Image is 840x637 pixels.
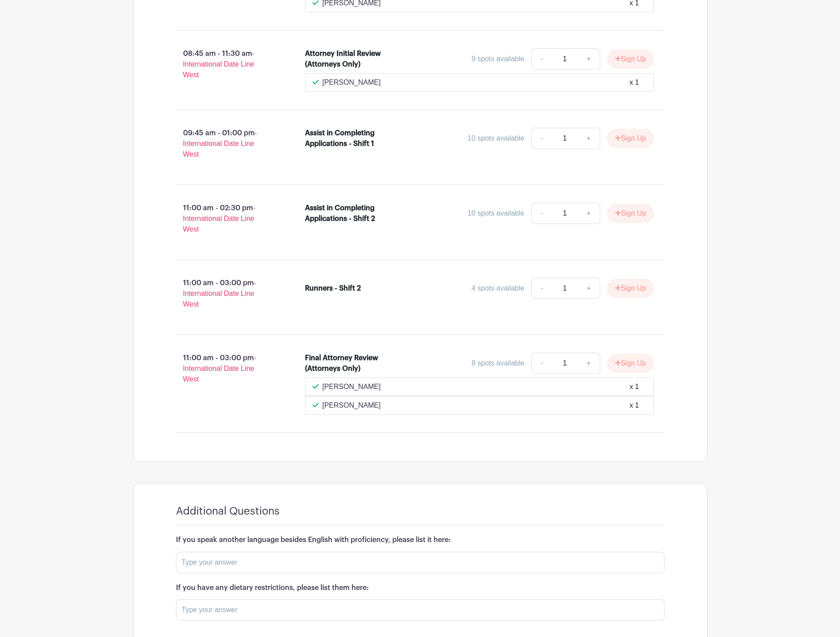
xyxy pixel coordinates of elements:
h4: Additional Questions [176,505,280,518]
div: Assist in Completing Applications - Shift 2 [305,203,382,224]
a: + [578,278,600,299]
div: Runners - Shift 2 [305,283,361,294]
button: Sign Up [607,204,654,223]
h6: If you speak another language besides English with proficiency, please list it here: [176,536,664,544]
p: [PERSON_NAME] [322,400,381,411]
p: 08:45 am - 11:30 am [162,45,291,84]
a: + [578,353,600,374]
p: [PERSON_NAME] [322,381,381,392]
a: - [531,353,552,374]
div: 4 spots available [472,283,524,294]
span: - International Date Line West [183,129,257,158]
button: Sign Up [607,129,654,148]
p: 11:00 am - 02:30 pm [162,199,291,238]
a: + [578,203,600,224]
a: - [531,278,552,299]
input: Type your answer [176,552,664,573]
span: - International Date Line West [183,50,254,79]
p: [PERSON_NAME] [322,77,381,88]
a: - [531,128,552,149]
div: Final Attorney Review (Attorneys Only) [305,353,382,374]
a: - [531,203,552,224]
div: 10 spots available [468,133,524,144]
a: + [578,128,600,149]
a: - [531,48,552,70]
a: + [578,48,600,70]
div: x 1 [629,400,639,411]
div: x 1 [629,77,639,88]
h6: If you have any dietary restrictions, please list them here: [176,584,664,592]
div: Attorney Initial Review (Attorneys Only) [305,48,382,70]
div: 8 spots available [472,358,524,369]
p: 11:00 am - 03:00 pm [162,349,291,388]
span: - International Date Line West [183,354,256,383]
span: - International Date Line West [183,279,256,308]
button: Sign Up [607,50,654,68]
button: Sign Up [607,279,654,298]
div: Assist in Completing Applications - Shift 1 [305,128,382,149]
div: 9 spots available [472,54,524,64]
div: x 1 [629,381,639,392]
p: 11:00 am - 03:00 pm [162,274,291,313]
p: 09:45 am - 01:00 pm [162,124,291,163]
input: Type your answer [176,599,664,621]
div: 10 spots available [468,208,524,219]
span: - International Date Line West [183,204,255,233]
button: Sign Up [607,354,654,373]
